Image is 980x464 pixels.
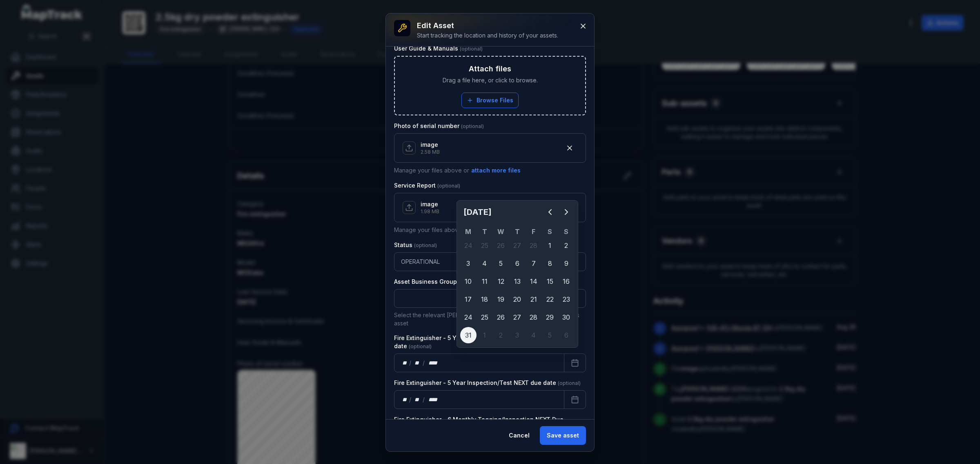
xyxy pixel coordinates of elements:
[558,327,575,343] div: Sunday 6 April 2025
[542,227,558,236] th: S
[412,396,423,404] div: month,
[477,309,493,325] div: 25
[394,122,484,130] label: Photo of serial number
[425,359,441,367] div: year,
[509,255,526,272] div: Thursday 6 March 2025
[542,309,558,325] div: 29
[461,93,519,108] button: Browse Files
[542,327,558,343] div: Saturday 5 April 2025
[542,255,558,272] div: Saturday 8 March 2025
[460,273,477,289] div: 10
[509,273,526,289] div: 13
[558,237,575,254] div: 2
[502,426,537,445] button: Cancel
[542,255,558,272] div: 8
[493,273,509,289] div: Wednesday 12 March 2025
[425,396,441,404] div: year,
[460,327,477,343] div: 31
[509,309,526,325] div: 27
[460,237,477,254] div: Monday 24 February 2025
[477,237,493,254] div: 25
[526,327,542,343] div: 4
[493,273,509,289] div: 12
[460,327,477,343] div: Monday 31 March 2025
[469,63,511,75] h3: Attach files
[493,309,509,325] div: Wednesday 26 March 2025
[394,415,586,432] label: Fire Extinguisher - 6 Monthly Tagging/Inspection NEXT Due date
[564,390,586,409] button: Calendar
[443,76,538,84] span: Drag a file here, or click to browse.
[542,237,558,254] div: Saturday 1 March 2025
[526,237,542,254] div: 28
[558,327,575,343] div: 6
[558,291,575,307] div: 23
[526,327,542,343] div: Friday 4 April 2025
[558,255,575,272] div: Sunday 9 March 2025
[423,396,425,404] div: /
[421,208,439,215] p: 1.98 MB
[460,204,575,344] div: March 2025
[542,273,558,289] div: Saturday 15 March 2025
[509,273,526,289] div: Thursday 13 March 2025
[460,237,477,254] div: 24
[460,255,477,272] div: 3
[526,309,542,325] div: Friday 28 March 2025
[493,327,509,343] div: Wednesday 2 April 2025
[493,327,509,343] div: 2
[564,354,586,372] button: Calendar
[460,204,575,344] div: Calendar
[558,273,575,289] div: Sunday 16 March 2025
[526,255,542,272] div: 7
[526,291,542,307] div: 21
[542,291,558,307] div: 22
[493,255,509,272] div: Wednesday 5 March 2025
[509,291,526,307] div: Thursday 20 March 2025
[417,31,558,40] div: Start tracking the location and history of your assets.
[460,273,477,289] div: Monday 10 March 2025
[526,255,542,272] div: Friday 7 March 2025
[509,227,526,236] th: T
[509,237,526,254] div: 27
[401,396,409,404] div: day,
[493,291,509,307] div: 19
[477,237,493,254] div: Tuesday 25 February 2025
[509,291,526,307] div: 20
[542,204,558,220] button: Previous
[460,227,575,344] table: March 2025
[477,327,493,343] div: Tuesday 1 April 2025
[460,291,477,307] div: Monday 17 March 2025
[394,181,460,190] label: Service Report
[540,426,586,445] button: Save asset
[417,20,558,31] h3: Edit asset
[558,273,575,289] div: 16
[477,273,493,289] div: Tuesday 11 March 2025
[394,44,483,53] label: User Guide & Manuals
[394,225,586,234] p: Manage your files above or
[558,309,575,325] div: Sunday 30 March 2025
[509,237,526,254] div: Thursday 27 February 2025
[460,309,477,325] div: Monday 24 March 2025
[477,255,493,272] div: Tuesday 4 March 2025
[460,227,477,236] th: M
[394,278,481,286] label: Asset Business Group
[394,311,586,327] p: Select the relevant [PERSON_NAME] Air Business Department for this asset
[526,237,542,254] div: Friday 28 February 2025
[477,255,493,272] div: 4
[493,237,509,254] div: Wednesday 26 February 2025
[542,273,558,289] div: 15
[558,291,575,307] div: Sunday 23 March 2025
[493,291,509,307] div: Wednesday 19 March 2025
[477,309,493,325] div: Tuesday 25 March 2025
[542,237,558,254] div: 1
[471,166,521,175] button: attach more files
[526,309,542,325] div: 28
[493,309,509,325] div: 26
[477,273,493,289] div: 11
[526,273,542,289] div: Friday 14 March 2025
[421,141,440,149] p: image
[460,309,477,325] div: 24
[460,291,477,307] div: 17
[409,359,412,367] div: /
[493,227,509,236] th: W
[477,291,493,307] div: Tuesday 18 March 2025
